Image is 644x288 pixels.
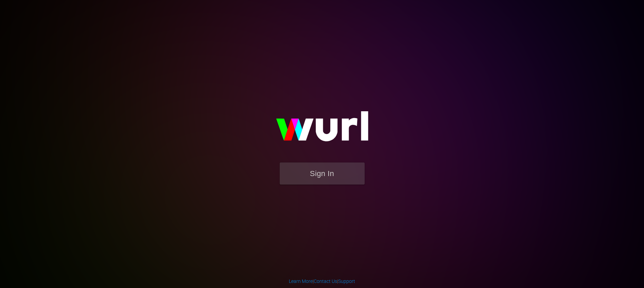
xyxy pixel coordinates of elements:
img: wurl-logo-on-black-223613ac3d8ba8fe6dc639794a292ebdb59501304c7dfd60c99c58986ef67473.svg [254,97,390,162]
div: | | [289,278,355,285]
a: Contact Us [314,279,337,284]
a: Support [338,279,355,284]
a: Learn More [289,279,313,284]
button: Sign In [280,162,365,185]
